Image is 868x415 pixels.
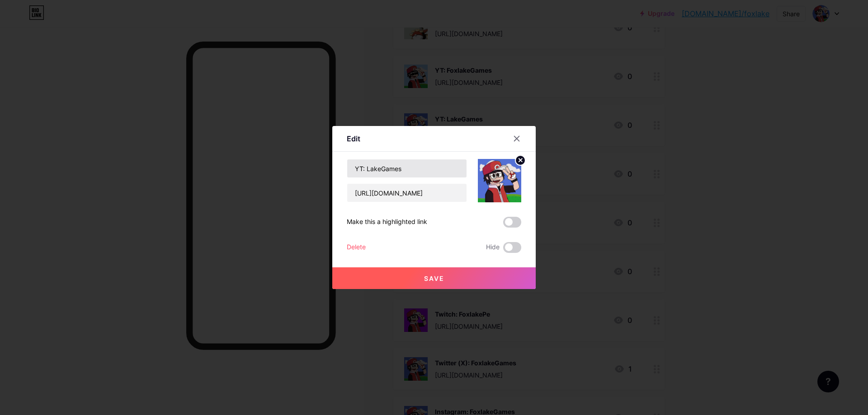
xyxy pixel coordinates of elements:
[347,217,427,228] div: Make this a highlighted link
[332,267,536,289] button: Save
[478,159,521,202] img: link_thumbnail
[424,275,444,282] span: Save
[347,242,366,253] div: Delete
[347,133,360,144] div: Edit
[486,242,500,253] span: Hide
[347,159,467,177] input: Title
[347,184,467,202] input: URL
